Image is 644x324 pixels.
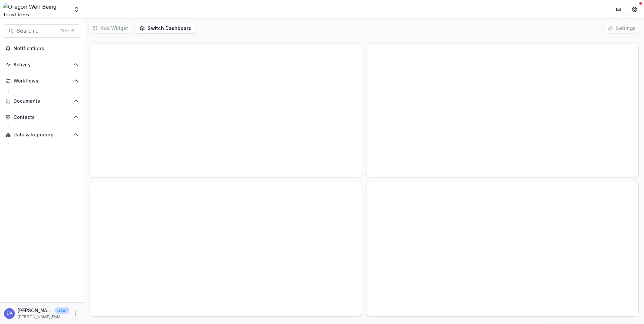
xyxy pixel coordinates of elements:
span: Data & Reporting [13,132,70,138]
button: Open Workflows [3,75,81,86]
div: Danielle King [7,311,12,316]
span: Documents [13,98,70,104]
p: [PERSON_NAME][EMAIL_ADDRESS][DOMAIN_NAME] [18,314,69,320]
button: Add Widget [88,23,132,34]
button: Get Help [628,3,641,16]
button: Search... [3,24,81,38]
button: Open entity switcher [72,3,81,16]
button: More [72,310,80,318]
button: Open Contacts [3,112,81,123]
button: Open Data & Reporting [3,129,81,140]
button: Settings [603,23,640,34]
button: Partners [612,3,625,16]
button: Notifications [3,43,81,54]
img: Oregon Well-Being Trust logo [3,3,69,16]
button: Switch Dashboard [135,23,196,34]
button: Open Documents [3,96,81,106]
span: Search... [17,28,56,34]
p: User [55,307,69,314]
span: Notifications [13,46,78,52]
div: Ctrl + K [59,27,75,35]
nav: breadcrumb [87,4,116,14]
p: [PERSON_NAME] [18,307,53,314]
button: Open Activity [3,59,81,70]
span: Workflows [13,78,70,84]
span: Activity [13,62,70,68]
span: Contacts [13,115,70,120]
